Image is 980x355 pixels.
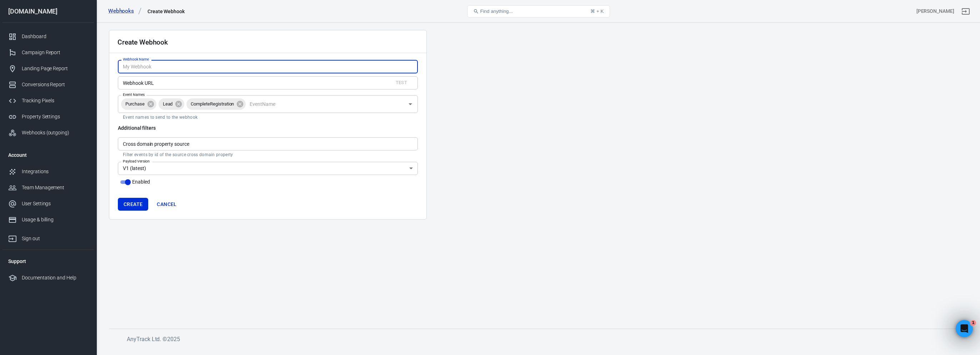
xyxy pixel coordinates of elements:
[118,162,418,175] div: V1 (latest)
[154,198,179,211] a: Cancel
[22,216,88,223] div: Usage & billing
[123,57,149,62] label: Webhook Name
[2,125,94,141] a: Webhooks (outgoing)
[121,98,156,110] div: Purchase
[957,3,974,20] a: Sign out
[2,212,94,228] a: Usage & billing
[22,235,88,242] div: Sign out
[118,137,418,150] input: Gy8ET2yOSdg2
[2,77,94,93] a: Conversions Report
[22,65,88,72] div: Landing Page Report
[147,8,185,15] div: Create Webhook
[123,152,413,158] p: Filter events by id of the source cross domain property
[22,49,88,56] div: Campaign Report
[159,101,177,108] span: Lead
[2,8,94,15] div: [DOMAIN_NAME]
[2,146,94,164] li: Account
[390,78,413,88] div: Send test data to the given endpoint
[405,99,415,109] button: Open
[22,113,88,120] div: Property Settings
[123,114,413,120] p: Event names to send to the webhook
[2,93,94,109] a: Tracking Pixels
[22,200,88,207] div: User Settings
[2,29,94,45] a: Dashboard
[2,228,94,247] a: Sign out
[121,101,149,108] span: Purchase
[2,253,94,270] li: Support
[132,178,150,186] span: Enabled
[970,320,976,326] span: 1
[127,335,662,344] h6: AnyTrack Ltd. © 2025
[118,198,148,211] button: Create
[22,274,88,282] div: Documentation and Help
[118,76,387,89] input: https://example.com/foo?bar=1
[22,81,88,88] div: Conversions Report
[22,33,88,40] div: Dashboard
[467,5,610,17] button: Find anything...⌘ + K
[186,98,246,110] div: CompleteRegistration
[2,45,94,61] a: Campaign Report
[22,184,88,191] div: Team Management
[956,320,973,337] iframe: Intercom live chat
[2,180,94,196] a: Team Management
[123,159,150,164] label: Payload Version
[117,38,168,46] h2: Create Webhook
[123,92,145,97] label: Event Names
[118,124,418,132] h6: Additional filters
[22,168,88,175] div: Integrations
[916,7,954,15] div: Account id: BhKL7z2o
[247,99,404,108] input: EventName
[2,164,94,180] a: Integrations
[159,98,185,110] div: Lead
[480,9,513,14] span: Find anything...
[590,9,604,14] div: ⌘ + K
[2,196,94,212] a: User Settings
[186,101,238,108] span: CompleteRegistration
[22,129,88,137] div: Webhooks (outgoing)
[118,60,418,73] input: My Webhook
[2,61,94,77] a: Landing Page Report
[108,7,142,15] a: Webhooks
[22,97,88,104] div: Tracking Pixels
[2,109,94,125] a: Property Settings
